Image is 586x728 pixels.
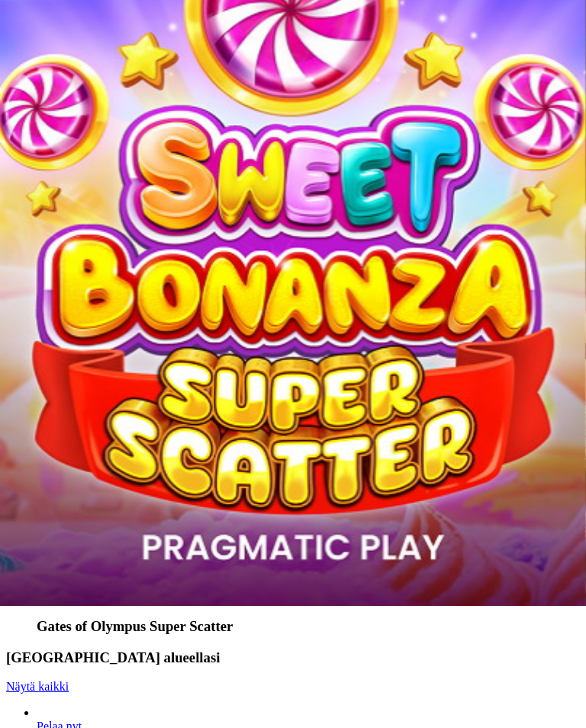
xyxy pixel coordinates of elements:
[6,649,580,666] h3: [GEOGRAPHIC_DATA] alueellasi
[37,618,580,635] h3: Gates of Olympus Super Scatter
[6,680,69,693] a: Näytä kaikki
